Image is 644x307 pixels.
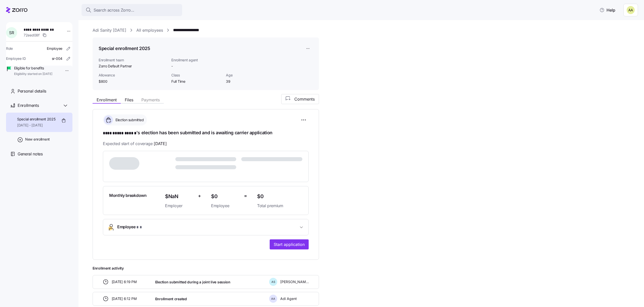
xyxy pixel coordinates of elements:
[125,98,133,102] span: Files
[14,72,52,76] span: Eligibility started on [DATE]
[281,94,319,104] button: Comments
[244,192,247,200] span: =
[18,88,46,94] span: Personal details
[99,79,167,84] span: $800
[154,141,167,147] span: [DATE]
[99,73,167,78] span: Allowance
[18,102,39,109] span: Enrollments
[171,79,222,84] span: Full Time
[18,151,43,157] span: General notes
[141,98,160,102] span: Payments
[294,96,315,102] span: Comments
[112,296,137,301] span: [DATE] 6:12 PM
[94,7,134,13] span: Search across Zorro...
[93,266,319,271] span: Enrollment activity
[270,239,309,249] button: Start application
[52,56,62,61] span: sr-004
[103,129,309,137] h1: 's election has been submitted and is awaiting carrier application
[99,58,167,63] span: Enrollment team
[280,279,309,284] span: [PERSON_NAME]
[271,281,275,283] span: A S
[155,280,230,285] span: Election submitted during a joint live session
[171,73,222,78] span: Class
[257,203,302,209] span: Total premium
[114,117,144,122] span: Election submitted
[171,58,222,63] span: Enrollment agent
[82,4,182,16] button: Search across Zorro...
[274,241,305,247] span: Start application
[211,203,240,209] span: Employee
[99,64,167,69] span: Zorro Default Partner
[257,192,302,201] span: $0
[103,141,167,147] span: Expected start of coverage
[17,123,56,128] span: [DATE] - [DATE]
[226,79,276,84] span: 39
[6,46,13,51] span: Role
[9,31,14,35] span: S R
[136,27,163,33] a: All employees
[103,219,308,235] button: Employee* *
[165,192,194,201] span: $NaN
[97,98,117,102] span: Enrollment
[112,279,137,284] span: [DATE] 6:19 PM
[271,297,275,300] span: A A
[171,64,173,69] span: -
[6,56,26,61] span: Employee ID
[117,224,142,231] span: Employee
[595,5,619,15] button: Help
[47,46,62,51] span: Employee
[109,192,147,199] span: Monthly breakdown
[226,73,276,78] span: Age
[17,117,56,122] span: Special enrollment 2025
[155,296,187,301] span: Enrollment created
[14,66,52,71] span: Eligible for benefits
[211,192,240,201] span: $0
[93,27,126,33] a: Adi Sanity [DATE]
[25,137,50,142] span: New enrollment
[627,6,635,14] img: 69dbe272839496de7880a03cd36c60c1
[165,203,194,209] span: Employer
[198,192,201,200] span: +
[280,296,297,301] span: Adi Agent
[599,7,615,13] span: Help
[24,33,39,38] span: 72eed08f
[99,45,150,52] h1: Special enrollment 2025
